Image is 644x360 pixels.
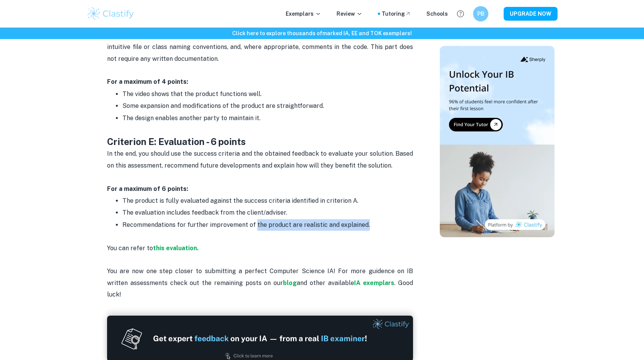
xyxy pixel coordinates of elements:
[122,102,324,109] span: Some expansion and modifications of the product are straightforward.
[122,197,358,204] span: The product is fully evaluated against the success criteria identified in criterion A.
[473,6,488,21] button: PB
[454,7,467,20] button: Help and Feedback
[107,78,188,85] strong: For a maximum of 4 points:
[286,10,321,18] p: Exemplars
[107,136,246,147] strong: Criterion E: Evaluation - 6 points
[107,150,415,169] span: In the end, you should use the success criteria and the obtained feedback to evaluate your soluti...
[337,10,363,18] p: Review
[153,244,198,252] a: this evaluation.
[107,185,183,192] strong: For a maximum of 6 point
[122,221,370,228] span: Recommendations for further improvement of the product are realistic and explained.
[122,90,262,98] span: The video shows that the product functions well.
[426,10,448,18] a: Schools
[476,10,485,18] h6: PB
[107,244,153,252] span: You can refer to
[440,46,555,237] img: Thumbnail
[86,6,135,21] img: Clastify logo
[2,29,642,37] h6: Click here to explore thousands of marked IA, EE and TOK exemplars !
[187,185,188,192] strong: :
[354,279,395,287] a: IA exemplars
[382,10,411,18] a: Tutoring
[504,7,558,21] button: UPGRADE NOW
[122,114,260,122] span: The design enables another party to maintain it.
[107,20,415,62] span: For this criterion, you must use a video to showcase the product's functioning. It should be desi...
[183,185,187,192] strong: s
[122,209,287,216] span: The evaluation includes feedback from the client/adviser.
[107,231,413,300] p: You are now one step closer to submitting a perfect Computer Science IA! For more guidence on IB ...
[283,279,297,287] a: blog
